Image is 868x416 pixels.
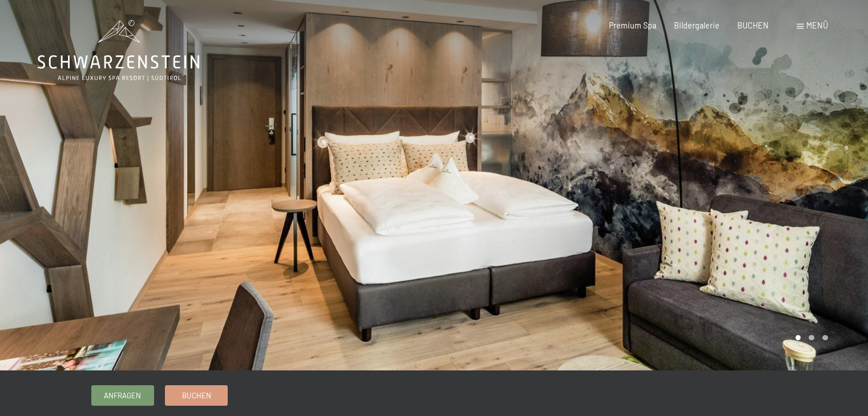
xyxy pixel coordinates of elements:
span: Buchen [182,390,211,401]
a: Anfragen [92,386,154,405]
a: Buchen [165,386,227,405]
span: Menü [806,21,828,30]
a: Bildergalerie [674,21,720,30]
a: BUCHEN [737,21,769,30]
span: Anfragen [104,390,141,401]
a: Premium Spa [609,21,656,30]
